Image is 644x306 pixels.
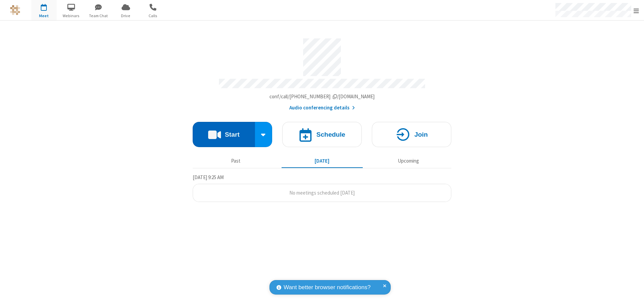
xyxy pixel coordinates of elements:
button: Upcoming [368,155,449,167]
span: Webinars [59,13,84,19]
button: Past [195,155,277,167]
h4: Join [414,131,428,138]
span: Drive [113,13,138,19]
section: Today's Meetings [193,173,451,202]
h4: Schedule [316,131,345,138]
span: Copy my meeting room link [269,93,375,100]
button: Start [193,122,255,147]
span: Team Chat [86,13,111,19]
button: Audio conferencing details [289,104,355,112]
span: No meetings scheduled [DATE] [289,190,355,196]
button: [DATE] [282,155,363,167]
span: [DATE] 9:25 AM [193,174,224,180]
span: Want better browser notifications? [284,283,371,292]
span: Meet [31,13,57,19]
button: Join [372,122,451,147]
button: Schedule [282,122,362,147]
button: Copy my meeting room linkCopy my meeting room link [269,93,375,101]
section: Account details [193,33,451,112]
span: Calls [140,13,166,19]
img: QA Selenium DO NOT DELETE OR CHANGE [10,5,20,15]
div: Start conference options [255,122,272,147]
h4: Start [225,131,239,138]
